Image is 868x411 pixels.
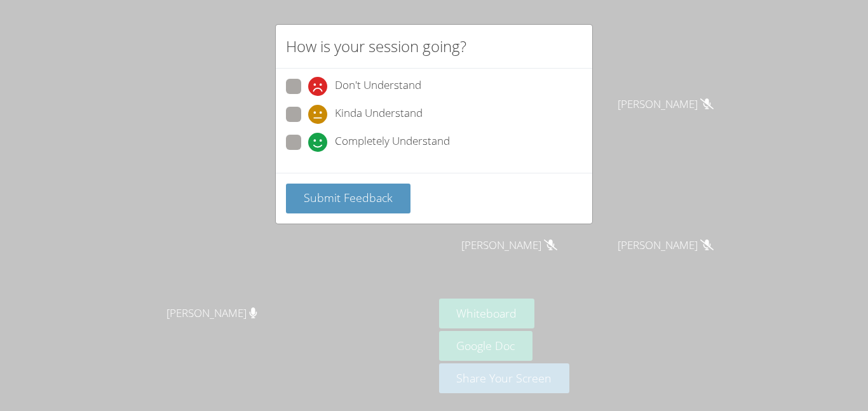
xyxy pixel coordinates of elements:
span: Completely Understand [335,133,450,152]
span: Kinda Understand [335,105,423,124]
button: Submit Feedback [286,184,410,213]
span: Submit Feedback [304,190,393,205]
span: Don't Understand [335,77,421,96]
h2: How is your session going? [286,35,466,58]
